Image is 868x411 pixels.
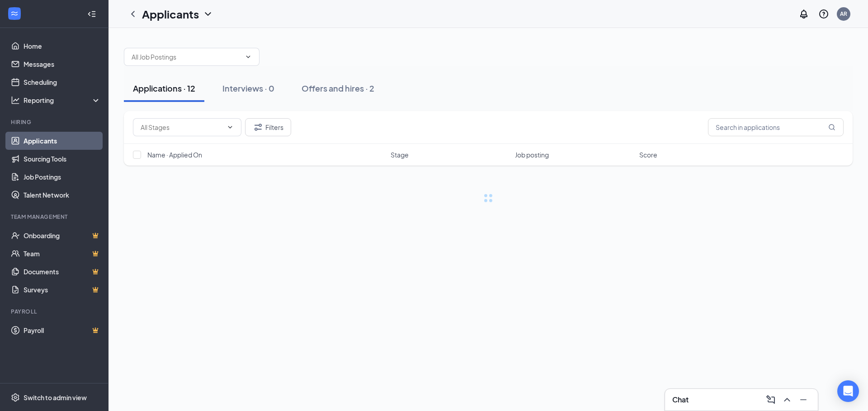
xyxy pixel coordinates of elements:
[24,263,101,281] a: DocumentsCrown
[639,150,657,159] span: Score
[24,73,101,91] a: Scheduling
[87,9,96,18] svg: Collapse
[226,124,234,131] svg: ChevronDown
[798,9,809,19] svg: Notifications
[780,393,794,407] button: ChevronUp
[253,122,264,133] svg: Filter
[11,393,20,402] svg: Settings
[24,55,101,73] a: Messages
[302,83,374,94] div: Offers and hires · 2
[24,96,101,105] div: Reporting
[141,122,223,132] input: All Stages
[828,124,835,131] svg: MagnifyingGlass
[133,83,195,94] div: Applications · 12
[837,380,859,402] div: Open Intercom Messenger
[765,394,776,405] svg: ComposeMessage
[24,281,101,299] a: SurveysCrown
[222,83,274,94] div: Interviews · 0
[142,6,199,22] h1: Applicants
[24,37,101,55] a: Home
[24,393,87,402] div: Switch to admin view
[515,150,549,159] span: Job posting
[245,53,252,60] svg: ChevronDown
[840,10,847,18] div: AR
[24,226,101,245] a: OnboardingCrown
[796,393,811,407] button: Minimize
[127,9,138,19] svg: ChevronLeft
[11,118,99,126] div: Hiring
[782,394,793,405] svg: ChevronUp
[24,150,101,168] a: Sourcing Tools
[11,213,99,221] div: Team Management
[147,150,202,159] span: Name · Applied On
[798,394,809,405] svg: Minimize
[391,150,409,159] span: Stage
[24,321,101,339] a: PayrollCrown
[708,118,844,136] input: Search in applications
[245,118,291,136] button: Filter Filters
[10,9,19,18] svg: WorkstreamLogo
[203,9,213,19] svg: ChevronDown
[818,9,829,19] svg: QuestionInfo
[24,132,101,150] a: Applicants
[24,186,101,204] a: Talent Network
[24,245,101,263] a: TeamCrown
[11,308,99,315] div: Payroll
[11,96,20,105] svg: Analysis
[24,168,101,186] a: Job Postings
[132,52,241,62] input: All Job Postings
[672,395,689,405] h3: Chat
[764,393,778,407] button: ComposeMessage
